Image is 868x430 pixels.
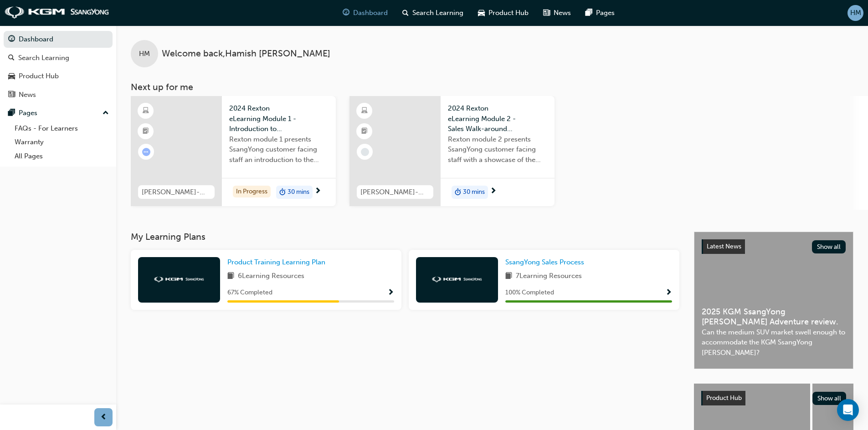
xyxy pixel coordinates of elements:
[361,105,368,117] span: learningResourceType_ELEARNING-icon
[4,86,113,103] a: News
[448,103,547,134] span: 2024 Rexton eLearning Module 2 - Sales Walk-around Customer Journey
[837,399,859,421] div: Open Intercom Messenger
[702,307,846,327] span: 2025 KGM SsangYong [PERSON_NAME] Adventure review.
[596,8,615,18] span: Pages
[4,29,113,105] button: DashboardSearch LearningProduct HubNews
[847,5,863,21] button: HM
[11,149,113,163] a: All Pages
[4,105,113,121] button: Pages
[227,271,234,282] span: book-icon
[554,8,571,18] span: News
[395,4,471,22] a: search-iconSearch Learning
[361,126,368,137] span: booktick-icon
[706,394,742,402] span: Product Hub
[586,7,592,19] span: pages-icon
[142,148,150,156] span: learningRecordVerb_ATTEMPT-icon
[238,271,304,282] span: 6 Learning Resources
[812,240,846,253] button: Show all
[707,243,741,250] span: Latest News
[349,96,555,206] a: [PERSON_NAME]-MY24-7PEL2024 Rexton eLearning Module 2 - Sales Walk-around Customer JourneyRexton ...
[505,271,512,282] span: book-icon
[360,187,430,197] span: [PERSON_NAME]-MY24-7PEL
[516,271,582,282] span: 7 Learning Resources
[702,327,846,358] span: Can the medium SUV market swell enough to accommodate the KGM SsangYong [PERSON_NAME]?
[702,239,846,254] a: Latest NewsShow all
[665,289,672,297] span: Show Progress
[850,8,861,18] span: HM
[4,50,113,66] a: Search Learning
[665,287,672,298] button: Show Progress
[229,103,329,134] span: 2024 Rexton eLearning Module 1 - Introduction to Rexton and Customers
[335,4,395,22] a: guage-iconDashboard
[11,121,113,136] a: FAQs - For Learners
[8,35,15,44] span: guage-icon
[314,187,321,196] span: next-icon
[812,392,847,405] button: Show all
[19,108,37,118] div: Pages
[227,258,325,266] span: Product Training Learning Plan
[463,187,485,197] span: 30 mins
[131,96,336,206] a: [PERSON_NAME]-MY24-PEM12024 Rexton eLearning Module 1 - Introduction to Rexton and CustomersRexto...
[343,7,349,19] span: guage-icon
[5,6,109,19] img: kgm
[490,187,497,196] span: next-icon
[8,91,15,99] span: news-icon
[143,105,149,117] span: learningResourceType_ELEARNING-icon
[8,72,15,81] span: car-icon
[233,186,271,198] div: In Progress
[432,277,482,283] img: kgm
[578,4,622,22] a: pages-iconPages
[4,31,113,48] a: Dashboard
[229,134,329,165] span: Rexton module 1 presents SsangYong customer facing staff an introduction to the 2024 SsangYong Re...
[387,287,394,298] button: Show Progress
[19,90,36,100] div: News
[694,232,853,369] a: Latest NewsShow all2025 KGM SsangYong [PERSON_NAME] Adventure review.Can the medium SUV market sw...
[4,68,113,85] a: Product Hub
[162,49,330,59] span: Welcome back , Hamish [PERSON_NAME]
[279,187,286,198] span: duration-icon
[8,54,15,62] span: search-icon
[103,107,109,119] span: up-icon
[139,49,150,59] span: HM
[131,232,679,242] h3: My Learning Plans
[288,187,309,197] span: 30 mins
[227,257,329,268] a: Product Training Learning Plan
[387,289,394,297] span: Show Progress
[116,82,868,92] h3: Next up for me
[505,288,554,298] span: 100 % Completed
[227,288,272,298] span: 67 % Completed
[402,7,409,19] span: search-icon
[361,148,369,156] span: learningRecordVerb_NONE-icon
[142,187,211,197] span: [PERSON_NAME]-MY24-PEM1
[536,4,578,22] a: news-iconNews
[154,277,204,283] img: kgm
[8,109,15,117] span: pages-icon
[505,257,588,268] a: SsangYong Sales Process
[18,53,69,63] div: Search Learning
[471,4,536,22] a: car-iconProduct Hub
[412,8,463,18] span: Search Learning
[19,71,59,81] div: Product Hub
[488,8,529,18] span: Product Hub
[11,135,113,149] a: Warranty
[448,134,547,165] span: Rexton module 2 presents SsangYong customer facing staff with a showcase of the Rexton Ultimate f...
[701,391,846,405] a: Product HubShow all
[143,126,149,137] span: booktick-icon
[455,187,461,198] span: duration-icon
[505,258,584,266] span: SsangYong Sales Process
[543,7,550,19] span: news-icon
[478,7,485,19] span: car-icon
[353,8,388,18] span: Dashboard
[100,412,107,423] span: prev-icon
